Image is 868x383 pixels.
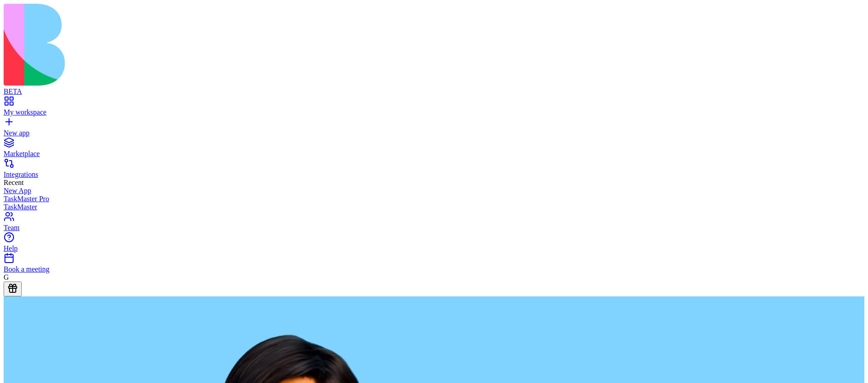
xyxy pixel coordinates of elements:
div: Help [4,245,864,253]
img: logo [4,4,367,86]
a: Help [4,236,864,253]
div: Integrations [4,171,864,179]
span: Recent [4,179,24,186]
a: Marketplace [4,142,864,158]
a: New app [4,121,864,137]
a: New App [4,187,864,195]
div: Book a meeting [4,265,864,273]
div: Marketplace [4,150,864,158]
a: TaskMaster [4,203,864,211]
a: Integrations [4,162,864,179]
div: BETA [4,88,864,96]
div: Team [4,224,864,232]
a: TaskMaster Pro [4,195,864,203]
div: My workspace [4,108,864,116]
div: New app [4,129,864,137]
a: Team [4,216,864,232]
a: BETA [4,79,864,96]
a: Book a meeting [4,257,864,273]
span: G [4,273,9,281]
a: My workspace [4,100,864,116]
